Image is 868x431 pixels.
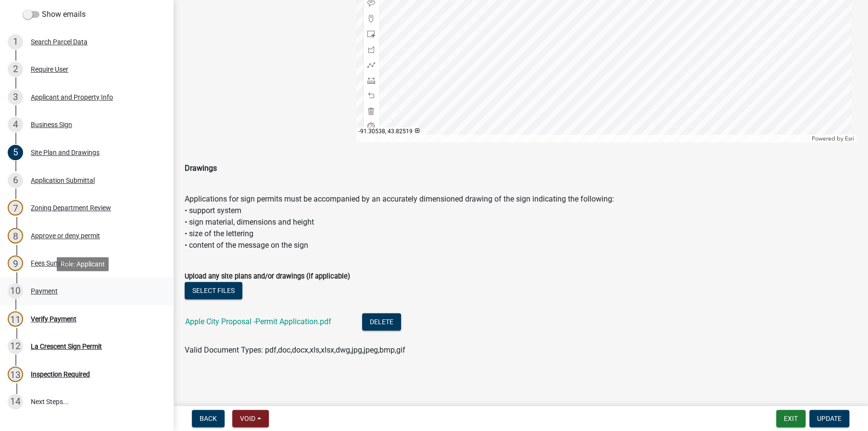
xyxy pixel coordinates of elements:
button: Void [232,410,269,427]
div: Approve or deny permit [31,232,100,239]
div: Application Submittal [31,177,95,184]
div: Applicant and Property Info [31,94,113,101]
div: 9 [8,255,23,271]
label: Upload any site plans and/or drawings (if applicable) [185,273,350,280]
span: Void [240,415,255,422]
div: 14 [8,394,23,409]
div: Business Sign [31,121,72,128]
div: Fees Summary [31,260,75,266]
div: 5 [8,145,23,160]
div: Verify Payment [31,316,76,322]
button: Exit [776,410,805,427]
div: 7 [8,200,23,215]
span: Drawings [185,164,217,173]
div: 2 [8,62,23,77]
span: Back [200,415,217,422]
div: Applications for sign permits must be accompanied by an accurately dimensioned drawing of the sig... [185,151,856,251]
a: Apple City Proposal -Permit Application.pdf [185,317,331,326]
div: Search Parcel Data [31,38,88,45]
wm-modal-confirm: Delete Document [362,318,401,327]
div: Require User [31,66,68,73]
div: 13 [8,367,23,382]
div: 3 [8,89,23,105]
div: La Crescent Sign Permit [31,343,102,350]
div: 6 [8,173,23,188]
button: Back [192,410,225,427]
div: Role: Applicant [57,257,109,271]
div: Powered by [809,135,856,142]
a: Esri [845,135,854,142]
div: 12 [8,339,23,354]
div: 11 [8,311,23,327]
div: Site Plan and Drawings [31,149,100,156]
div: 4 [8,117,23,132]
label: Show emails [23,9,86,20]
div: 8 [8,228,23,243]
button: Update [809,410,849,427]
div: Inspection Required [31,371,90,378]
div: 1 [8,34,23,50]
div: 10 [8,283,23,299]
button: Select files [185,282,242,299]
div: Zoning Department Review [31,204,111,211]
div: Payment [31,288,58,294]
span: Update [817,415,842,422]
span: Valid Document Types: pdf,doc,docx,xls,xlsx,dwg,jpg,jpeg,bmp,gif [185,345,405,355]
button: Delete [362,313,401,330]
